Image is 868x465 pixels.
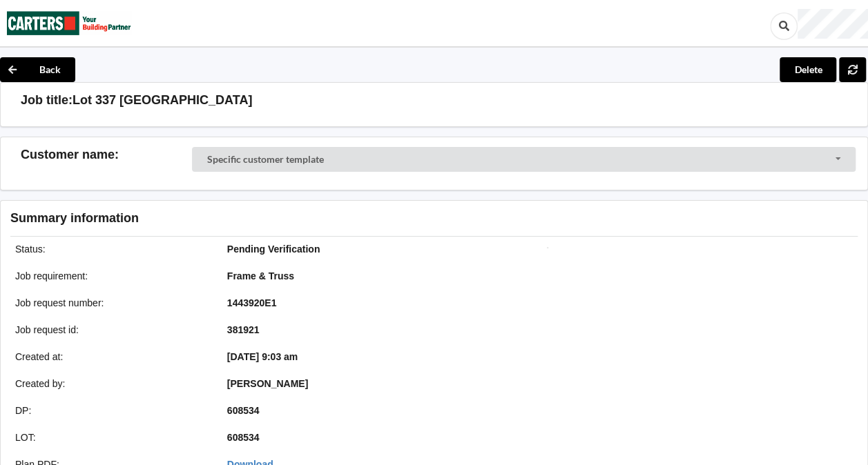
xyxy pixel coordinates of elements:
b: Pending Verification [227,244,320,255]
h3: Summary information [10,210,641,226]
div: User Profile [798,9,868,39]
div: Created at : [6,350,218,364]
img: Job impression image thumbnail [547,247,548,248]
b: [PERSON_NAME] [227,378,308,389]
h3: Customer name : [21,147,192,163]
div: Specific customer template [207,155,324,164]
div: Status : [6,242,218,256]
b: 381921 [227,324,260,335]
img: Carters [7,1,131,46]
div: DP : [6,404,218,417]
div: Created by : [6,377,218,390]
b: [DATE] 9:03 am [227,351,298,362]
b: 608534 [227,405,260,416]
div: Job request id : [6,323,218,337]
div: Job requirement : [6,269,218,283]
b: 608534 [227,432,260,443]
div: Customer Selector [192,147,856,172]
b: Frame & Truss [227,270,294,281]
b: 1443920E1 [227,297,277,308]
button: Delete [780,57,836,82]
h3: Job title: [21,92,73,108]
div: Job request number : [6,296,218,310]
div: LOT : [6,431,218,444]
h3: Lot 337 [GEOGRAPHIC_DATA] [73,92,252,108]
